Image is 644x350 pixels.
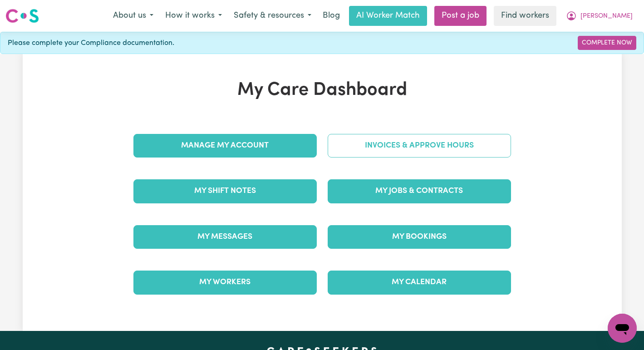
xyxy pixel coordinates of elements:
[560,6,639,25] button: My Account
[133,179,317,203] a: My Shift Notes
[608,314,637,343] iframe: Button to launch messaging window
[107,6,159,25] button: About us
[228,6,317,25] button: Safety & resources
[578,36,636,50] a: Complete Now
[133,134,317,158] a: Manage My Account
[159,6,228,25] button: How it works
[434,6,487,26] a: Post a job
[5,8,39,24] img: Careseekers logo
[133,225,317,249] a: My Messages
[328,179,511,203] a: My Jobs & Contracts
[128,79,516,101] h1: My Care Dashboard
[5,5,39,26] a: Careseekers logo
[317,6,345,26] a: Blog
[580,11,633,21] span: [PERSON_NAME]
[328,225,511,249] a: My Bookings
[8,38,174,49] span: Please complete your Compliance documentation.
[328,134,511,158] a: Invoices & Approve Hours
[494,6,556,26] a: Find workers
[349,6,427,26] a: AI Worker Match
[133,271,317,294] a: My Workers
[328,271,511,294] a: My Calendar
